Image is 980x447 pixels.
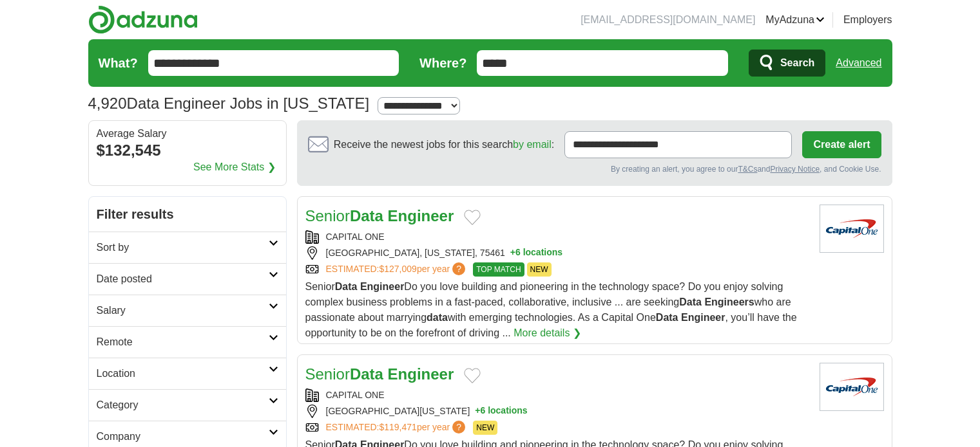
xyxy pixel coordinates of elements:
a: SeniorData Engineer [305,365,454,383]
a: Salary [89,295,286,326]
a: Advanced [836,50,881,76]
span: ? [452,262,465,275]
a: Privacy Notice [770,165,820,174]
a: Remote [89,326,286,358]
a: CAPITAL ONE [326,390,385,400]
span: Search [780,50,814,76]
span: NEW [527,262,552,277]
button: +6 locations [510,246,562,260]
span: + [475,405,480,418]
a: T&Cs [738,165,757,174]
h2: Location [97,366,269,381]
div: [GEOGRAPHIC_DATA][US_STATE] [305,405,809,418]
div: By creating an alert, you agree to our and , and Cookie Use. [308,163,881,175]
h2: Filter results [89,197,286,232]
strong: Engineer [681,312,725,323]
button: Add to favorite jobs [464,210,481,225]
a: Sort by [89,232,286,263]
h2: Company [97,429,269,444]
button: +6 locations [475,405,527,418]
h2: Date posted [97,271,269,287]
div: [GEOGRAPHIC_DATA], [US_STATE], 75461 [305,246,809,260]
li: [EMAIL_ADDRESS][DOMAIN_NAME] [581,12,755,28]
strong: Engineer [388,365,454,383]
a: Employers [843,12,892,28]
span: TOP MATCH [473,262,524,277]
strong: Data [350,365,383,383]
strong: Engineers [704,296,754,307]
label: Where? [419,53,466,73]
span: Receive the newest jobs for this search : [334,137,554,152]
a: SeniorData Engineer [305,207,454,224]
h2: Salary [97,303,269,318]
strong: Engineer [360,281,404,292]
a: CAPITAL ONE [326,232,385,242]
a: by email [513,139,552,150]
div: Average Salary [97,129,278,139]
strong: Data [656,312,678,323]
strong: Data [679,296,702,307]
h2: Category [97,397,269,413]
strong: data [427,312,448,323]
span: NEW [473,421,497,435]
a: See More Stats ❯ [193,160,276,175]
span: ? [452,421,465,433]
img: Capital One logo [820,363,884,411]
label: What? [99,53,138,73]
span: $119,471 [379,422,416,432]
strong: Engineer [388,207,454,224]
button: Add to favorite jobs [464,368,481,383]
img: Adzuna logo [88,5,198,34]
h2: Sort by [97,240,269,255]
span: 4,920 [88,92,127,115]
a: Category [89,389,286,421]
a: Date posted [89,263,286,295]
a: ESTIMATED:$119,471per year? [326,421,468,435]
a: ESTIMATED:$127,009per year? [326,262,468,277]
a: More details ❯ [514,325,581,341]
span: Senior Do you love building and pioneering in the technology space? Do you enjoy solving complex ... [305,281,797,338]
h2: Remote [97,334,269,350]
img: Capital One logo [820,205,884,253]
h1: Data Engineer Jobs in [US_STATE] [88,95,370,112]
button: Search [749,50,825,77]
span: + [510,246,515,260]
button: Create alert [802,131,881,158]
div: $132,545 [97,139,278,162]
span: $127,009 [379,264,416,274]
a: MyAdzuna [765,12,825,28]
a: Location [89,358,286,389]
strong: Data [350,207,383,224]
strong: Data [335,281,358,292]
